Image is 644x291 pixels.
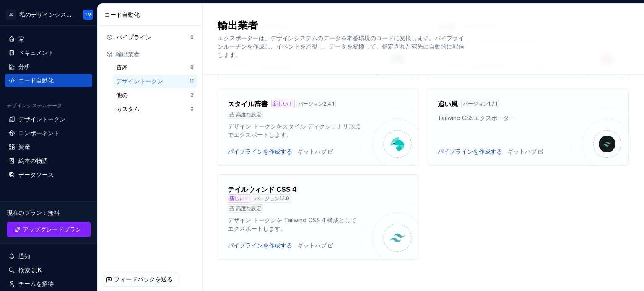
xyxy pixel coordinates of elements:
[18,35,24,42] font: 家
[5,74,92,87] a: コード自動化
[5,32,92,46] a: 家
[5,113,92,126] a: デザイントークン
[23,226,81,233] font: アップグレードプラン
[18,77,54,84] font: コード自動化
[18,63,30,70] font: 分析
[228,185,296,193] font: テイルウィンド CSS 4
[18,116,65,123] font: デザイントークン
[113,75,197,88] button: デザイントークン11
[18,280,54,287] font: チームを招待
[228,123,360,138] font: デザイン トークンをスタイル ディクショナリ形式でエクスポートします。
[18,49,54,56] font: ドキュメント
[84,12,92,17] font: TM
[297,241,334,250] a: ギットハブ
[438,114,515,121] font: Tailwind CSSエクスポーター
[228,147,292,156] button: パイプラインを作成する
[507,147,544,156] a: ギットハブ
[5,126,92,140] a: コンポーネント
[103,31,197,44] button: パイプライン0
[102,272,178,287] button: フィードバックを送る
[113,102,197,116] button: カスタム0
[18,143,30,150] font: 資産
[280,195,289,201] font: 1.1.0
[463,100,488,107] font: バージョン
[218,19,258,31] font: 輸出業者
[236,111,261,118] font: 高度な設定
[5,154,92,167] a: 絵本の物語
[113,61,197,74] button: 資産8
[254,195,280,201] font: バージョン
[190,106,194,112] font: 0
[18,129,60,136] font: コンポーネント
[5,168,92,181] a: データソース
[7,102,62,108] font: デザインシステムデータ
[5,250,92,263] button: 通知
[298,100,323,107] font: バージョン
[113,88,197,102] button: 他の3
[5,60,92,73] a: 分析
[323,100,334,107] font: 2.4.1
[48,209,60,216] font: 無料
[228,148,292,155] font: パイプラインを作成する
[488,100,497,107] font: 1.7.1
[297,242,327,249] font: ギットハブ
[228,241,292,250] button: パイプラインを作成する
[190,34,194,40] font: 0
[438,148,502,155] font: パイプラインを作成する
[116,105,140,112] font: カスタム
[438,147,502,156] button: パイプラインを作成する
[297,148,327,155] font: ギットハブ
[228,242,292,249] font: パイプラインを作成する
[190,92,194,98] font: 3
[5,140,92,154] a: 資産
[7,222,91,237] a: アップグレードプラン
[228,216,356,232] font: デザイン トークンを Tailwind CSS 4 構成としてエクスポートします。
[18,266,42,273] font: 検索 ⌘K
[114,276,173,283] font: フィードバックを送る
[19,11,78,18] font: 私のデザインシステム
[18,252,30,260] font: 通知
[218,34,464,58] font: エクスポーターは、デザインシステムのデータを本番環境のコードに変換します。パイプラインルーチンを作成し、イベントを監視し、データを変換して、指定された宛先に自動的に配信します。
[297,147,334,156] a: ギットハブ
[116,50,140,57] font: 輸出業者
[236,205,261,211] font: 高度な設定
[507,148,537,155] font: ギットハブ
[438,100,458,108] font: 追い風
[2,5,96,23] button: 北私のデザインシステムTM
[273,100,293,107] font: 新しい！
[5,277,92,291] a: チームを招待
[5,263,92,277] button: 検索 ⌘K
[228,100,268,108] font: スタイル辞書
[190,64,194,70] font: 8
[18,171,54,178] font: データソース
[18,157,48,164] font: 絵本の物語
[116,77,163,85] font: デザイントークン
[7,209,42,216] font: 現在のプラン
[5,46,92,59] a: ドキュメント
[190,78,194,84] font: 11
[229,195,249,201] font: 新しい！
[104,11,140,18] font: コード自動化
[42,209,48,216] font: ：
[116,33,151,41] font: パイプライン
[116,64,128,71] font: 資産
[9,13,13,17] font: 北
[116,91,128,98] font: 他の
